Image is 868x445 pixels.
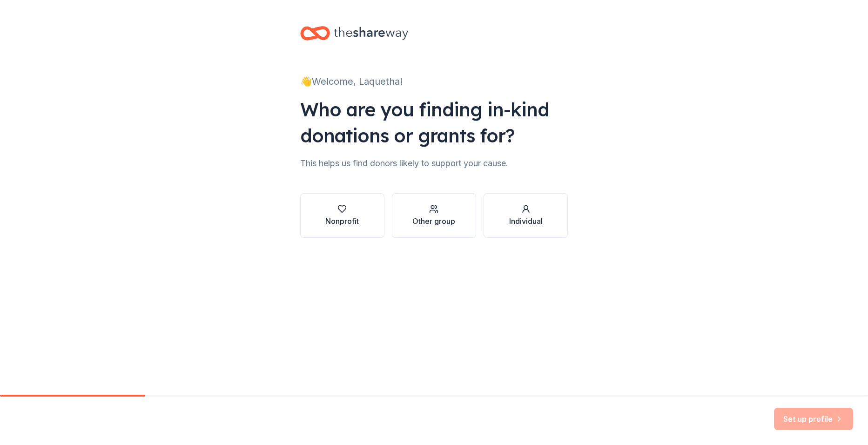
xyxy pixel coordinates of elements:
[392,193,476,238] button: Other group
[509,216,543,227] div: Individual
[300,74,568,89] div: 👋 Welcome, Laquetha!
[300,156,568,171] div: This helps us find donors likely to support your cause.
[484,193,568,238] button: Individual
[325,216,359,227] div: Nonprofit
[412,216,455,227] div: Other group
[300,96,568,148] div: Who are you finding in-kind donations or grants for?
[300,193,384,238] button: Nonprofit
